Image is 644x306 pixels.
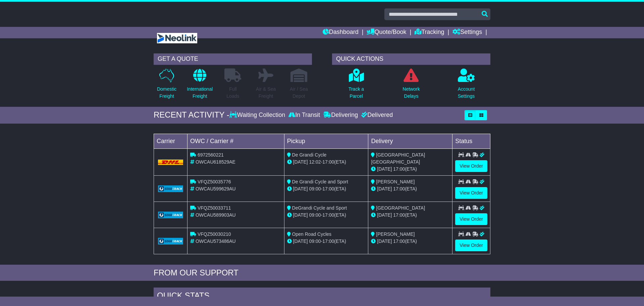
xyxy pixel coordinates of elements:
td: Carrier [154,134,187,148]
div: Delivering [322,112,360,119]
div: Waiting Collection [229,112,287,119]
a: Dashboard [323,27,359,38]
div: QUICK ACTIONS [332,53,490,65]
p: International Freight [187,86,213,100]
p: Air / Sea Depot [290,86,308,100]
span: 09:00 [309,212,321,218]
span: De Grandi Cycle and Sport [292,179,348,184]
span: [DATE] [293,186,308,191]
span: VFQZ50033711 [198,205,231,211]
div: - (ETA) [287,159,366,166]
span: [PERSON_NAME] [376,179,415,184]
div: - (ETA) [287,238,366,245]
a: AccountSettings [458,68,475,103]
span: 17:00 [322,159,334,165]
span: [DATE] [293,238,308,244]
p: Network Delays [402,86,420,100]
span: [DATE] [293,212,308,218]
span: De Grandi Cycle [292,152,327,158]
div: - (ETA) [287,212,366,219]
div: GET A QUOTE [154,53,312,65]
img: GetCarrierServiceLogo [158,212,183,218]
div: Quick Stats [154,288,490,306]
span: [DATE] [377,186,392,191]
p: Track a Parcel [348,86,364,100]
a: InternationalFreight [186,68,213,103]
span: OWCAU599629AU [196,186,236,191]
span: 17:00 [322,186,334,191]
td: Pickup [284,134,368,148]
td: OWC / Carrier # [187,134,284,148]
span: OWCAU573486AU [196,238,236,244]
span: Open Road Cycles [292,231,332,237]
span: DeGrandi Cycle and Sport [292,205,347,211]
span: VFQZ50035776 [198,179,231,184]
div: FROM OUR SUPPORT [154,268,490,278]
p: Account Settings [458,86,475,100]
a: View Order [455,160,487,172]
img: GetCarrierServiceLogo [158,185,183,192]
span: [DATE] [293,159,308,165]
span: 17:00 [393,186,405,191]
span: 17:00 [322,238,334,244]
p: Full Loads [224,86,241,100]
a: Tracking [415,27,444,38]
div: RECENT ACTIVITY - [154,110,229,120]
span: [DATE] [377,238,392,244]
span: [GEOGRAPHIC_DATA] [376,205,425,211]
p: Air & Sea Freight [256,86,276,100]
div: (ETA) [371,185,449,192]
p: Domestic Freight [157,86,176,100]
td: Delivery [368,134,452,148]
span: [DATE] [377,166,392,172]
div: Delivered [360,112,393,119]
img: DHL.png [158,160,183,165]
td: Status [452,134,490,148]
span: 17:00 [322,212,334,218]
a: Track aParcel [348,68,364,103]
span: OWCAU589903AU [196,212,236,218]
span: [PERSON_NAME] [376,231,415,237]
div: In Transit [287,112,322,119]
a: Quote/Book [367,27,406,38]
img: GetCarrierServiceLogo [158,238,183,245]
span: 17:00 [393,166,405,172]
a: DomesticFreight [157,68,177,103]
div: - (ETA) [287,185,366,192]
span: [GEOGRAPHIC_DATA] [GEOGRAPHIC_DATA] [371,152,425,165]
span: 09:00 [309,238,321,244]
a: NetworkDelays [402,68,420,103]
div: (ETA) [371,238,449,245]
div: (ETA) [371,166,449,173]
span: 12:02 [309,159,321,165]
a: View Order [455,239,487,251]
div: (ETA) [371,212,449,219]
a: View Order [455,187,487,199]
span: [DATE] [377,212,392,218]
span: 17:00 [393,238,405,244]
a: Settings [452,27,482,38]
span: 09:00 [309,186,321,191]
a: View Order [455,213,487,225]
span: 17:00 [393,212,405,218]
span: OWCAU618529AE [196,159,235,165]
span: 6972560221 [198,152,224,158]
span: VFQZ50030210 [198,231,231,237]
